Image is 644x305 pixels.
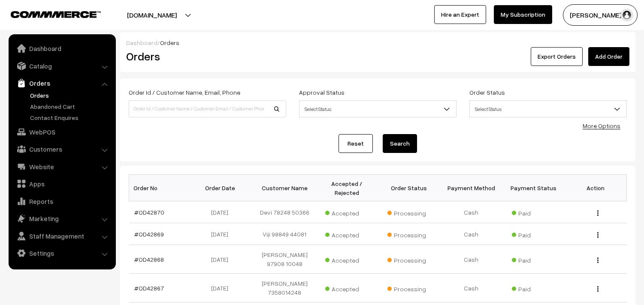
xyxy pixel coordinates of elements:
img: Menu [597,257,599,263]
td: [PERSON_NAME] 97908 10048 [254,245,316,274]
span: Accepted [325,206,368,218]
a: Hire an Expert [434,5,486,24]
a: COMMMERCE [11,9,86,19]
input: Order Id / Customer Name / Customer Email / Customer Phone [129,100,286,117]
span: Processing [387,254,430,265]
th: Customer Name [254,175,316,201]
a: Settings [11,245,113,261]
span: Accepted [325,282,368,293]
span: Processing [387,228,430,239]
span: Select Status [469,100,627,117]
a: Orders [11,75,113,91]
a: Abandoned Cart [28,102,113,111]
a: #OD42870 [134,209,164,216]
th: Payment Method [440,175,502,201]
td: Cash [440,201,502,223]
span: Accepted [325,228,368,239]
label: Approval Status [299,88,345,97]
td: Devi 78248 50366 [254,201,316,223]
div: / [126,38,629,47]
a: WebPOS [11,124,113,140]
span: Accepted [325,254,368,265]
span: Paid [512,206,555,218]
span: Paid [512,228,555,239]
img: Menu [597,232,599,238]
a: Reset [339,134,373,153]
td: [DATE] [191,274,254,302]
th: Order No [129,175,191,201]
a: Add Order [588,47,629,66]
td: Cash [440,274,502,302]
span: Orders [160,39,179,46]
a: Staff Management [11,228,113,244]
img: Menu [597,210,599,216]
span: Processing [387,206,430,218]
td: Cash [440,223,502,245]
span: Processing [387,282,430,293]
label: Order Id / Customer Name, Email, Phone [129,88,240,97]
th: Payment Status [502,175,565,201]
th: Order Date [191,175,254,201]
span: Paid [512,254,555,265]
td: [DATE] [191,223,254,245]
td: Viji 98849 44081 [254,223,316,245]
a: Website [11,159,113,174]
span: Select Status [299,100,457,117]
label: Order Status [469,88,505,97]
a: #OD42868 [134,256,164,263]
a: #OD42867 [134,284,164,292]
span: Select Status [299,102,456,117]
a: Dashboard [11,41,113,56]
a: Dashboard [126,39,157,46]
a: My Subscription [494,5,552,24]
a: Apps [11,176,113,191]
td: [PERSON_NAME] 7358014248 [254,274,316,302]
h2: Orders [126,50,285,63]
a: #OD42869 [134,230,164,238]
a: Orders [28,91,113,100]
img: COMMMERCE [11,11,101,18]
td: Cash [440,245,502,274]
a: More Options [583,122,620,129]
button: [DOMAIN_NAME] [97,4,207,26]
img: user [620,9,633,21]
th: Accepted / Rejected [316,175,378,201]
a: Customers [11,141,113,157]
th: Order Status [378,175,440,201]
span: Select Status [470,102,626,117]
td: [DATE] [191,245,254,274]
a: Contact Enquires [28,113,113,122]
a: Reports [11,194,113,209]
th: Action [565,175,627,201]
span: Paid [512,282,555,293]
button: [PERSON_NAME] s… [563,4,638,26]
img: Menu [597,286,599,292]
a: Marketing [11,211,113,226]
button: Export Orders [531,47,583,66]
a: Catalog [11,58,113,74]
button: Search [383,134,417,153]
td: [DATE] [191,201,254,223]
